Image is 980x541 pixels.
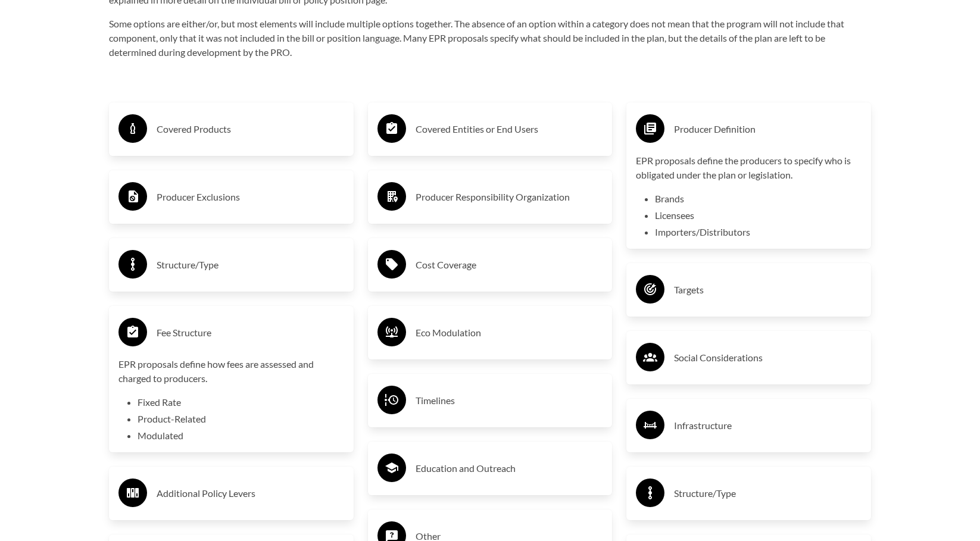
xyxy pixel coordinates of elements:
[118,357,344,386] p: EPR proposals define how fees are assessed and charged to producers.
[157,323,344,342] h3: Fee Structure
[416,323,603,342] h3: Eco Modulation
[138,395,344,409] li: Fixed Rate
[157,187,344,207] h3: Producer Exclusions
[157,255,344,274] h3: Structure/Type
[157,484,344,503] h3: Additional Policy Levers
[655,208,862,223] li: Licensees
[636,154,862,182] p: EPR proposals define the producers to specify who is obligated under the plan or legislation.
[109,17,871,60] p: Some options are either/or, but most elements will include multiple options together. The absence...
[416,120,603,139] h3: Covered Entities or End Users
[655,192,862,206] li: Brands
[674,120,862,139] h3: Producer Definition
[157,120,344,139] h3: Covered Products
[674,348,862,367] h3: Social Considerations
[674,416,862,435] h3: Infrastructure
[416,187,603,207] h3: Producer Responsibility Organization
[655,225,862,239] li: Importers/Distributors
[416,391,603,410] h3: Timelines
[138,412,344,426] li: Product-Related
[674,484,862,503] h3: Structure/Type
[138,429,344,443] li: Modulated
[416,255,603,274] h3: Cost Coverage
[416,459,603,478] h3: Education and Outreach
[674,280,862,299] h3: Targets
